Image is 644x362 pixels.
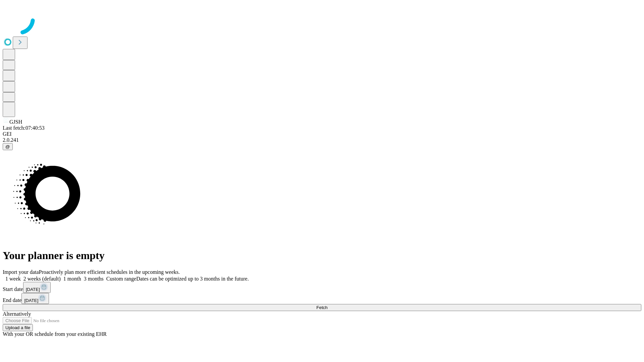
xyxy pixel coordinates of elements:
[3,131,641,137] div: GEI
[84,276,104,282] span: 3 months
[21,293,49,304] button: [DATE]
[3,269,39,275] span: Import your data
[9,119,22,125] span: GJSH
[5,276,21,282] span: 1 week
[136,276,249,282] span: Dates can be optimized up to 3 months in the future.
[23,282,51,293] button: [DATE]
[26,287,40,292] span: [DATE]
[3,293,641,304] div: End date
[106,276,136,282] span: Custom range
[3,125,45,131] span: Last fetch: 07:40:53
[3,304,641,311] button: Fetch
[24,298,38,303] span: [DATE]
[3,282,641,293] div: Start date
[3,137,641,143] div: 2.0.241
[23,276,61,282] span: 2 weeks (default)
[316,305,327,310] span: Fetch
[63,276,81,282] span: 1 month
[5,144,10,149] span: @
[3,143,13,150] button: @
[3,249,641,262] h1: Your planner is empty
[39,269,180,275] span: Proactively plan more efficient schedules in the upcoming weeks.
[3,324,33,331] button: Upload a file
[3,311,31,317] span: Alternatively
[3,331,107,337] span: With your OR schedule from your existing EHR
